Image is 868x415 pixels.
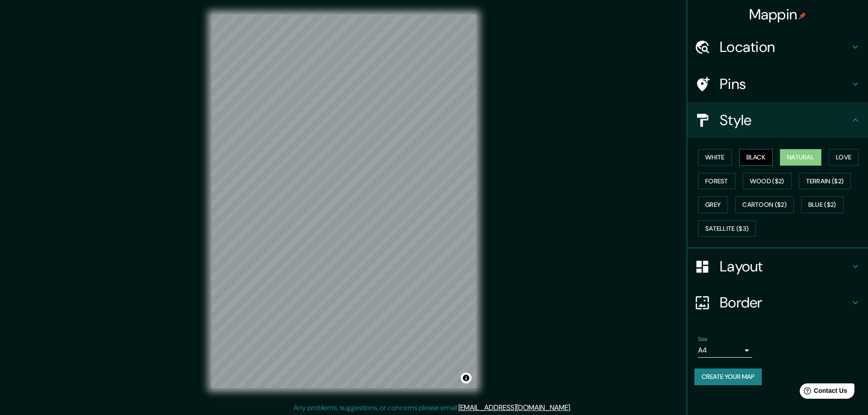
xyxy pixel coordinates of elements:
[799,12,806,19] img: pin-icon.png
[749,5,807,23] h4: Mappin
[698,220,756,237] button: Satellite ($3)
[687,284,868,321] div: Border
[293,402,571,413] p: Any problems, suggestions, or concerns please email .
[780,149,821,166] button: Natural
[720,75,850,93] h4: Pins
[743,173,792,190] button: Wood ($2)
[799,173,851,190] button: Terrain ($2)
[687,29,868,65] div: Location
[801,196,844,213] button: Blue ($2)
[458,403,570,412] a: [EMAIL_ADDRESS][DOMAIN_NAME]
[788,380,858,405] iframe: Help widget launcher
[720,111,850,129] h4: Style
[461,373,472,383] button: Toggle attribution
[739,149,773,166] button: Black
[212,14,476,388] canvas: Map
[720,257,850,275] h4: Layout
[573,402,575,413] div: .
[720,38,850,56] h4: Location
[829,149,859,166] button: Love
[687,248,868,284] div: Layout
[720,294,850,312] h4: Border
[687,66,868,102] div: Pins
[687,102,868,138] div: Style
[698,196,728,213] button: Grey
[698,336,708,343] label: Size
[698,173,736,190] button: Forest
[698,149,732,166] button: White
[735,196,794,213] button: Cartoon ($2)
[694,368,762,385] button: Create your map
[698,343,752,358] div: A4
[571,402,573,413] div: .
